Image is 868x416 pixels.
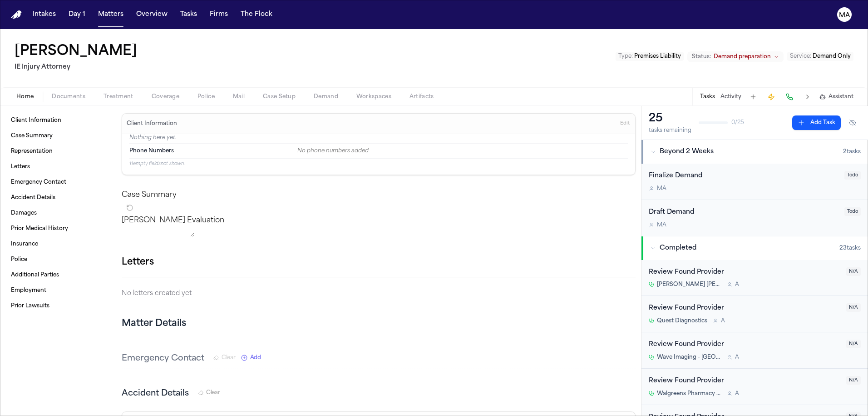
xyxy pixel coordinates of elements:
[7,206,108,221] a: Damages
[7,113,108,128] a: Client Information
[620,120,630,127] span: Edit
[657,221,666,229] span: M A
[657,185,666,192] span: M A
[844,171,861,180] span: Todo
[641,164,868,200] div: Open task: Finalize Demand
[846,376,861,385] span: N/A
[649,127,691,134] div: tasks remaining
[7,144,108,159] a: Representation
[687,51,784,62] button: Change status from Demand preparation
[747,90,759,103] button: Add Task
[829,93,853,100] span: Assistant
[213,354,236,361] button: Clear Emergency Contact
[233,93,245,100] span: Mail
[846,303,861,312] span: N/A
[641,140,868,164] button: Beyond 2 Weeks2tasks
[641,369,868,405] div: Open task: Review Found Provider
[617,116,632,131] button: Edit
[649,267,841,278] div: Review Found Provider
[735,281,739,288] span: A
[657,281,721,288] span: [PERSON_NAME] [PERSON_NAME], A Professional Nursing Corporation
[250,354,261,361] span: Add
[819,93,853,100] button: Assistant
[65,6,89,23] button: Day 1
[813,54,851,59] span: Demand Only
[731,119,744,126] span: 0 / 25
[122,215,636,226] p: [PERSON_NAME] Evaluation
[11,10,22,19] a: Home
[104,93,133,100] span: Treatment
[765,90,778,103] button: Create Immediate Task
[787,52,853,61] button: Edit Service: Demand Only
[7,190,108,205] a: Accident Details
[206,389,220,396] span: Clear
[7,129,108,143] a: Case Summary
[122,387,189,400] h3: Accident Details
[206,6,232,23] button: Firms
[649,340,841,350] div: Review Found Provider
[237,6,276,23] button: The Flock
[660,147,714,156] span: Beyond 2 Weeks
[197,93,215,100] span: Police
[7,221,108,236] a: Prior Medical History
[844,115,861,130] button: Hide completed tasks (⌘⇧H)
[7,175,108,190] a: Emergency Contact
[198,389,220,396] button: Clear Accident Details
[649,376,841,386] div: Review Found Provider
[735,354,739,361] span: A
[649,111,691,126] div: 25
[844,207,861,216] span: Todo
[297,147,628,155] div: No phone numbers added
[641,200,868,236] div: Open task: Draft Demand
[125,120,179,127] h3: Client Information
[15,44,137,60] button: Edit matter name
[641,332,868,369] div: Open task: Review Found Provider
[846,267,861,276] span: N/A
[314,93,338,100] span: Demand
[129,160,628,167] p: 11 empty fields not shown.
[7,160,108,174] a: Letters
[657,390,721,397] span: Walgreens Pharmacy #5881
[641,260,868,296] div: Open task: Review Found Provider
[720,93,741,100] button: Activity
[700,93,715,100] button: Tasks
[839,245,861,252] span: 23 task s
[356,93,391,100] span: Workspaces
[783,90,796,103] button: Make a Call
[241,354,261,361] button: Add New
[29,6,59,23] a: Intakes
[649,303,841,314] div: Review Found Provider
[843,148,861,155] span: 2 task s
[735,390,739,397] span: A
[122,190,636,200] h2: Case Summary
[52,93,85,100] span: Documents
[657,317,707,325] span: Quest Diagnostics
[7,237,108,251] a: Insurance
[660,244,696,253] span: Completed
[177,6,201,23] button: Tasks
[657,354,721,361] span: Wave Imaging - [GEOGRAPHIC_DATA]
[641,296,868,332] div: Open task: Review Found Provider
[7,299,108,313] a: Prior Lawsuits
[94,6,127,23] button: Matters
[641,236,868,260] button: Completed23tasks
[649,207,839,218] div: Draft Demand
[616,52,684,61] button: Edit Type: Premises Liability
[122,352,204,365] h3: Emergency Contact
[122,317,186,330] h2: Matter Details
[11,10,22,19] img: Finch Logo
[7,252,108,267] a: Police
[846,340,861,348] span: N/A
[122,288,636,299] p: No letters created yet
[790,54,811,59] span: Service :
[618,54,633,59] span: Type :
[122,255,154,270] h1: Letters
[263,93,296,100] span: Case Setup
[721,317,725,325] span: A
[133,6,171,23] button: Overview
